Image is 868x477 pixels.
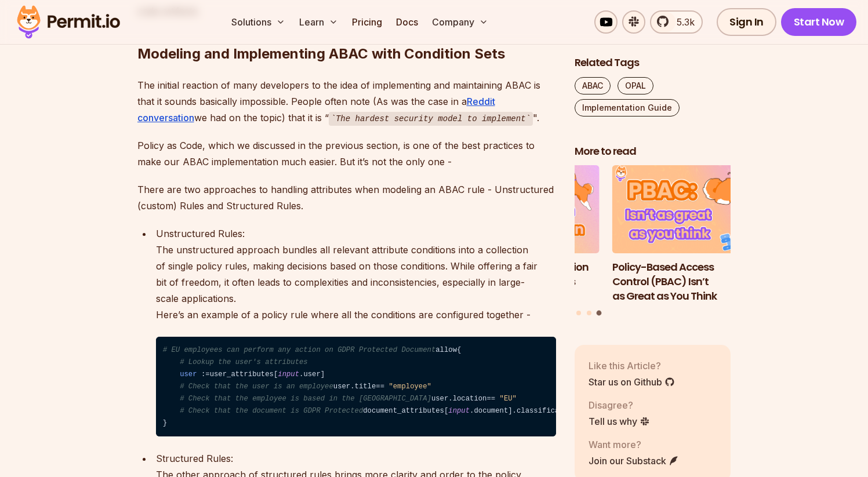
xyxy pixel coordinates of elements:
span: = [491,395,495,403]
a: Join our Substack [589,454,679,468]
span: input [278,370,299,378]
a: OPAL [618,77,653,94]
h3: Policy-Based Access Control (PBAC) Isn’t as Great as You Think [612,260,769,303]
h2: More to read [575,144,731,159]
button: Go to slide 1 [576,311,581,315]
span: [ [444,407,448,415]
h3: Implementing Authentication and Authorization in Next.js [443,260,600,289]
a: Docs [391,10,423,34]
p: Want more? [589,438,679,451]
img: Implementing Authentication and Authorization in Next.js [443,166,600,254]
p: Like this Article? [589,359,675,373]
span: = [486,395,491,403]
span: = [376,383,380,391]
li: 2 of 3 [443,166,600,304]
span: ] [321,370,325,378]
img: Permit logo [12,2,125,42]
span: } [163,419,167,427]
p: Disagree? [589,398,650,412]
a: Start Now [781,8,857,36]
button: Solutions [227,10,290,34]
p: The initial reaction of many developers to the idea of implementing and maintaining ABAC is that ... [137,77,556,126]
span: input [448,407,470,415]
span: ] [508,407,512,415]
a: Policy-Based Access Control (PBAC) Isn’t as Great as You ThinkPolicy-Based Access Control (PBAC) ... [612,166,769,304]
button: Learn [295,10,343,34]
a: Reddit conversation [137,96,495,123]
span: # Check that the document is GDPR Protected [180,407,363,415]
img: Policy-Based Access Control (PBAC) Isn’t as Great as You Think [612,166,769,254]
span: 5.3k [670,15,695,29]
div: Posts [575,166,731,318]
span: # Check that the employee is based in the [GEOGRAPHIC_DATA] [180,395,431,403]
span: = [380,383,384,391]
span: [ [274,370,278,378]
a: Sign In [717,8,776,36]
span: "employee" [388,383,431,391]
button: Go to slide 2 [587,311,591,315]
span: : [201,370,205,378]
span: = [205,370,209,378]
p: Unstructured Rules: The unstructured approach bundles all relevant attribute conditions into a co... [156,225,556,323]
code: allow user_attributes .user user.title user.location document_attributes .document .classification [156,337,556,436]
p: There are two approaches to handling attributes when modeling an ABAC rule - Unstructured (custom... [137,181,556,214]
a: Star us on Github [589,375,675,389]
a: Tell us why [589,414,650,428]
h2: Related Tags [575,56,731,70]
li: 3 of 3 [612,166,769,304]
button: Go to slide 3 [597,311,602,316]
p: Policy as Code, which we discussed in the previous section, is one of the best practices to make ... [137,137,556,170]
a: Pricing [347,10,387,34]
button: Company [427,10,493,34]
span: # EU employees can perform any action on GDPR Protected Document [163,346,435,354]
span: { [457,346,461,354]
a: Implementation Guide [575,99,680,116]
span: # Check that the user is an employee [180,383,333,391]
span: # Lookup the user's attributes [180,358,308,366]
span: user [180,370,197,378]
a: ABAC [575,77,611,94]
span: "EU" [500,395,517,403]
code: The hardest security model to implement [329,112,533,126]
a: 5.3k [650,10,703,34]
